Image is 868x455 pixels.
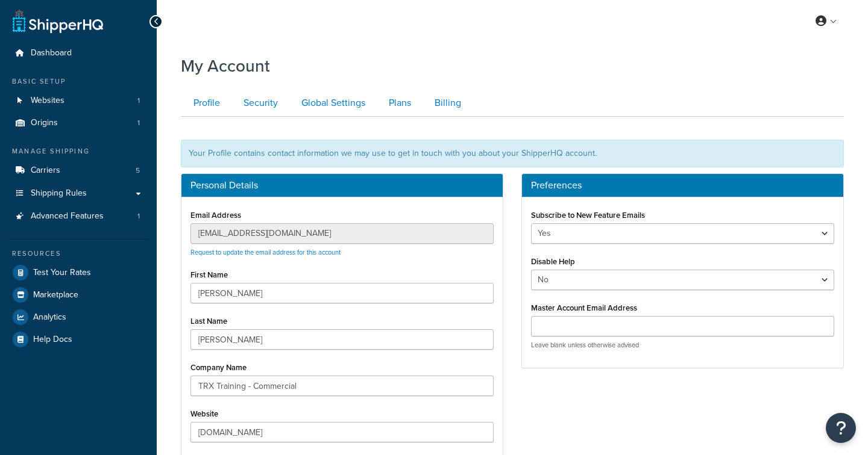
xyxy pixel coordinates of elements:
[190,317,227,326] label: Last Name
[9,262,148,283] a: Test Your Rates
[531,211,645,220] label: Subscribe to New Feature Emails
[31,48,72,58] span: Dashboard
[9,159,148,182] li: Carriers
[13,9,103,33] a: ShipperHQ Home
[9,205,148,227] li: Advanced Features
[31,118,58,128] span: Origins
[190,409,218,418] label: Website
[137,211,140,221] span: 1
[31,188,87,199] span: Shipping Rules
[531,303,637,312] label: Master Account Email Address
[136,166,140,176] span: 5
[190,363,247,372] label: Company Name
[9,205,148,227] a: Advanced Features 1
[9,112,148,134] li: Origins
[181,90,230,117] a: Profile
[190,247,341,257] a: Request to update the email address for this account
[9,159,148,182] a: Carriers 5
[181,54,270,78] h1: My Account
[9,306,148,328] a: Analytics
[9,112,148,134] a: Origins 1
[9,249,148,259] div: Resources
[190,180,494,191] h3: Personal Details
[33,268,91,278] span: Test Your Rates
[289,90,375,117] a: Global Settings
[531,257,575,266] label: Disable Help
[190,211,241,220] label: Email Address
[9,90,148,112] a: Websites 1
[181,140,844,167] div: Your Profile contains contact information we may use to get in touch with you about your ShipperH...
[31,166,60,176] span: Carriers
[33,312,66,323] span: Analytics
[531,341,834,350] p: Leave blank unless otherwise advised
[9,329,148,350] a: Help Docs
[31,211,104,221] span: Advanced Features
[31,96,64,106] span: Websites
[9,182,148,205] a: Shipping Rules
[137,118,140,128] span: 1
[9,284,148,306] a: Marketplace
[33,335,72,345] span: Help Docs
[9,76,148,87] div: Basic Setup
[422,90,471,117] a: Billing
[33,290,78,300] span: Marketplace
[531,180,834,191] h3: Preferences
[137,96,140,106] span: 1
[231,90,288,117] a: Security
[376,90,421,117] a: Plans
[9,146,148,156] div: Manage Shipping
[9,42,148,64] a: Dashboard
[190,270,228,279] label: First Name
[9,90,148,112] li: Websites
[826,413,856,443] button: Open Resource Center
